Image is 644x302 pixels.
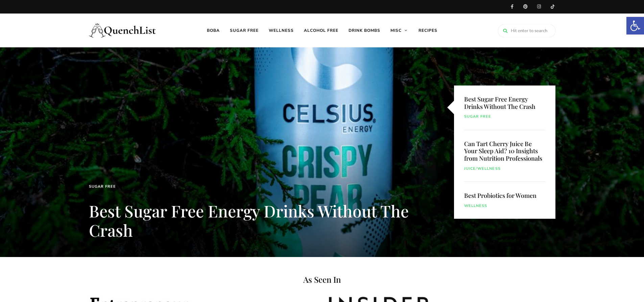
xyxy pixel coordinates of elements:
[264,14,299,47] a: Wellness
[498,24,555,37] input: Hit enter to search
[299,14,343,47] a: Alcohol free
[464,165,476,171] a: Juice
[89,184,116,190] a: Sugar free
[477,165,501,171] a: Wellness
[89,17,157,44] img: Quench List
[413,14,443,47] a: Recipes
[89,200,409,241] a: Best Sugar Free Energy Drinks Without The Crash
[343,14,385,47] a: Drink Bombs
[464,114,492,120] a: Sugar free
[225,14,264,47] a: Sugar free
[202,14,225,47] a: Boba
[464,165,545,171] div: /
[464,203,487,209] a: Wellness
[385,14,413,47] a: Misc
[89,274,555,285] h5: As Seen In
